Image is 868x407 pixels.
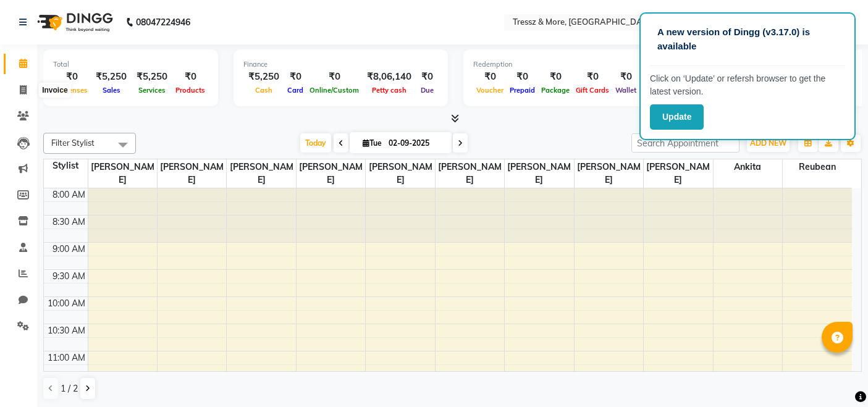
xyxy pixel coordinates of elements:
[243,59,438,70] div: Finance
[575,159,643,188] span: [PERSON_NAME]
[135,86,169,94] span: Services
[88,159,157,188] span: [PERSON_NAME]
[172,70,208,84] div: ₹0
[284,86,306,94] span: Card
[45,351,88,364] div: 11:00 AM
[644,159,712,188] span: [PERSON_NAME]
[538,70,573,84] div: ₹0
[132,70,172,84] div: ₹5,250
[51,138,95,148] span: Filter Stylist
[50,188,88,201] div: 8:00 AM
[45,297,88,310] div: 10:00 AM
[50,270,88,283] div: 9:30 AM
[385,134,447,153] input: 2025-09-02
[243,70,284,84] div: ₹5,250
[32,5,116,40] img: logo
[53,70,91,84] div: ₹0
[473,86,507,94] span: Voucher
[538,86,573,94] span: Package
[631,133,739,153] input: Search Appointment
[252,86,276,94] span: Cash
[505,159,573,188] span: [PERSON_NAME]
[284,70,306,84] div: ₹0
[657,25,838,53] p: A new version of Dingg (v3.17.0) is available
[158,159,226,188] span: [PERSON_NAME]
[44,159,88,172] div: Stylist
[473,59,639,70] div: Redemption
[416,70,438,84] div: ₹0
[227,159,295,188] span: [PERSON_NAME]
[91,70,132,84] div: ₹5,250
[747,135,790,152] button: ADD NEW
[297,159,365,188] span: [PERSON_NAME]
[172,86,208,94] span: Products
[650,104,704,130] button: Update
[418,86,437,94] span: Due
[360,138,385,148] span: Tue
[783,159,852,175] span: Reubean
[473,70,507,84] div: ₹0
[306,86,362,94] span: Online/Custom
[507,86,538,94] span: Prepaid
[366,159,434,188] span: [PERSON_NAME]
[136,5,190,40] b: 08047224946
[50,243,88,256] div: 9:00 AM
[612,70,639,84] div: ₹0
[650,72,845,98] p: Click on ‘Update’ or refersh browser to get the latest version.
[573,70,612,84] div: ₹0
[61,382,78,395] span: 1 / 2
[50,216,88,229] div: 8:30 AM
[750,138,786,148] span: ADD NEW
[45,324,88,337] div: 10:30 AM
[436,159,504,188] span: [PERSON_NAME]
[612,86,639,94] span: Wallet
[362,70,416,84] div: ₹8,06,140
[99,86,124,94] span: Sales
[306,70,362,84] div: ₹0
[300,133,331,153] span: Today
[714,159,782,175] span: Ankita
[39,83,70,98] div: Invoice
[573,86,612,94] span: Gift Cards
[53,59,208,70] div: Total
[369,86,410,94] span: Petty cash
[507,70,538,84] div: ₹0
[816,358,856,395] iframe: chat widget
